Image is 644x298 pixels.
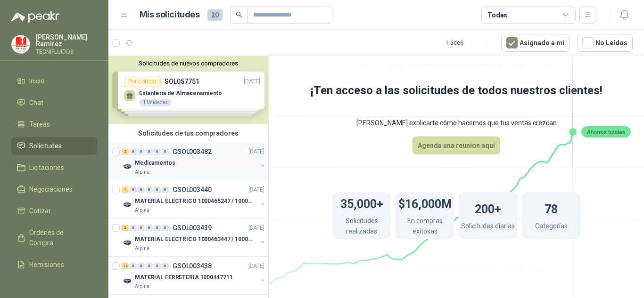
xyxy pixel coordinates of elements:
a: Órdenes de Compra [11,224,97,252]
a: Tareas [11,115,97,133]
img: Company Logo [122,161,133,172]
div: 0 [154,225,161,231]
p: Medicamentos [135,159,175,168]
h1: 35,000+ [340,193,383,213]
div: 0 [154,186,161,193]
p: MATERIAL ELECTRICO 1000465247 / 1000466995 [135,197,252,206]
span: Tareas [29,119,50,129]
img: Company Logo [12,35,30,53]
img: Logo peakr [11,11,59,23]
div: 2 [122,225,129,231]
span: Inicio [29,76,44,86]
span: Remisiones [29,259,64,270]
div: 0 [138,186,145,193]
button: Agenda una reunion aquí [413,137,500,154]
p: GSOL003439 [173,225,212,231]
a: 1 0 0 0 0 0 GSOL003440[DATE] Company LogoMATERIAL ELECTRICO 1000465247 / 1000466995Alpina [122,184,266,214]
h1: $16,000M [398,193,452,213]
div: 0 [130,148,137,155]
button: Solicitudes de nuevos compradores [112,60,264,67]
p: [DATE] [248,224,264,233]
img: Company Logo [122,237,133,249]
a: Licitaciones [11,159,97,177]
h1: 200+ [475,198,501,218]
p: Alpina [135,169,149,176]
div: 0 [162,186,169,193]
a: 2 0 0 0 0 0 GSOL003439[DATE] Company LogoMATERIAL ELECTRICO 1000463447 / 1000465800Alpina [122,222,266,252]
a: Negociaciones [11,180,97,198]
span: Órdenes de Compra [29,227,88,248]
span: Solicitudes [29,141,62,151]
p: Alpina [135,207,149,214]
p: TECNIFLUIDOS [36,49,97,55]
div: Solicitudes de nuevos compradoresPor cotizarSOL057751[DATE] Estantería de Almacenamiento1 Unidade... [108,56,268,124]
p: MATERIAL FERRETERIA 1000447711 [135,273,232,282]
div: 0 [146,225,153,231]
a: Solicitudes [11,137,97,155]
p: En compras exitosas [396,216,454,239]
div: 0 [162,225,169,231]
a: 2 0 0 0 0 0 GSOL003482[DATE] Company LogoMedicamentosAlpina [122,146,266,176]
div: 0 [154,148,161,155]
span: Chat [29,97,43,108]
p: [DATE] [248,185,264,194]
p: Alpina [135,283,149,290]
button: No Leídos [577,34,633,52]
p: GSOL003438 [173,263,212,269]
p: MATERIAL ELECTRICO 1000463447 / 1000465800 [135,235,252,244]
div: 0 [146,186,153,193]
img: Company Logo [122,275,133,287]
div: 0 [130,225,137,231]
div: 1 [122,186,129,193]
div: 12 [122,263,129,269]
span: 20 [207,9,223,21]
span: Licitaciones [29,162,64,173]
div: 0 [138,225,145,231]
div: 0 [162,148,169,155]
p: Solicitudes realizadas [332,216,391,239]
a: Chat [11,94,97,112]
p: GSOL003482 [173,148,212,155]
button: Asignado a mi [501,34,570,52]
div: 0 [130,186,137,193]
div: 0 [138,148,145,155]
a: Inicio [11,72,97,90]
div: Solicitudes de tus compradores [108,124,268,142]
p: [PERSON_NAME] Ramirez [36,34,97,47]
span: Cotizar [29,206,51,216]
h1: 78 [545,198,558,218]
div: 2 [122,148,129,155]
p: [DATE] [248,147,264,156]
div: Todas [487,10,507,20]
a: Remisiones [11,256,97,274]
p: Categorías [535,221,568,234]
img: Company Logo [122,199,133,210]
div: 0 [146,263,153,269]
p: [DATE] [248,262,264,271]
p: GSOL003440 [173,186,212,193]
div: 1 - 6 de 6 [446,35,494,50]
p: Solicitudes diarias [461,221,515,234]
div: 0 [162,263,169,269]
div: 0 [138,263,145,269]
span: search [236,11,242,18]
div: 0 [154,263,161,269]
div: 0 [146,148,153,155]
a: Cotizar [11,202,97,220]
div: 0 [130,263,137,269]
p: Alpina [135,245,149,252]
h1: Mis solicitudes [140,8,200,22]
span: Negociaciones [29,184,73,194]
a: 12 0 0 0 0 0 GSOL003438[DATE] Company LogoMATERIAL FERRETERIA 1000447711Alpina [122,260,266,290]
